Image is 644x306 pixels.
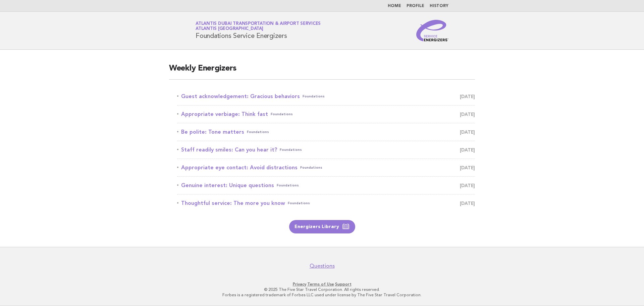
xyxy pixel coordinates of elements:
[288,199,310,208] span: Foundations
[303,92,325,101] span: Foundations
[196,22,321,39] h1: Foundations Service Energizers
[293,282,306,287] a: Privacy
[430,4,448,8] a: History
[460,110,475,119] span: [DATE]
[277,181,299,190] span: Foundations
[177,145,475,155] a: Staff readily smiles: Can you hear it?Foundations [DATE]
[416,20,448,41] img: Service Energizers
[460,181,475,190] span: [DATE]
[289,220,355,233] a: Energizers Library
[169,63,475,80] h2: Weekly Energizers
[177,127,475,137] a: Be polite: Tone mattersFoundations [DATE]
[177,199,475,208] a: Thoughtful service: The more you knowFoundations [DATE]
[460,92,475,101] span: [DATE]
[177,181,475,190] a: Genuine interest: Unique questionsFoundations [DATE]
[460,199,475,208] span: [DATE]
[335,282,352,287] a: Support
[196,21,321,31] a: Atlantis Dubai Transportation & Airport ServicesAtlantis [GEOGRAPHIC_DATA]
[307,282,334,287] a: Terms of Use
[271,110,293,119] span: Foundations
[460,145,475,155] span: [DATE]
[117,287,527,292] p: © 2025 The Five Star Travel Corporation. All rights reserved.
[177,163,475,172] a: Appropriate eye contact: Avoid distractionsFoundations [DATE]
[460,163,475,172] span: [DATE]
[460,127,475,137] span: [DATE]
[388,4,401,8] a: Home
[117,281,527,287] p: · ·
[407,4,424,8] a: Profile
[196,27,263,31] span: Atlantis [GEOGRAPHIC_DATA]
[300,163,322,172] span: Foundations
[177,92,475,101] a: Guest acknowledgement: Gracious behaviorsFoundations [DATE]
[280,145,302,155] span: Foundations
[247,127,269,137] span: Foundations
[177,110,475,119] a: Appropriate verbiage: Think fastFoundations [DATE]
[310,263,335,269] a: Questions
[117,292,527,298] p: Forbes is a registered trademark of Forbes LLC used under license by The Five Star Travel Corpora...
